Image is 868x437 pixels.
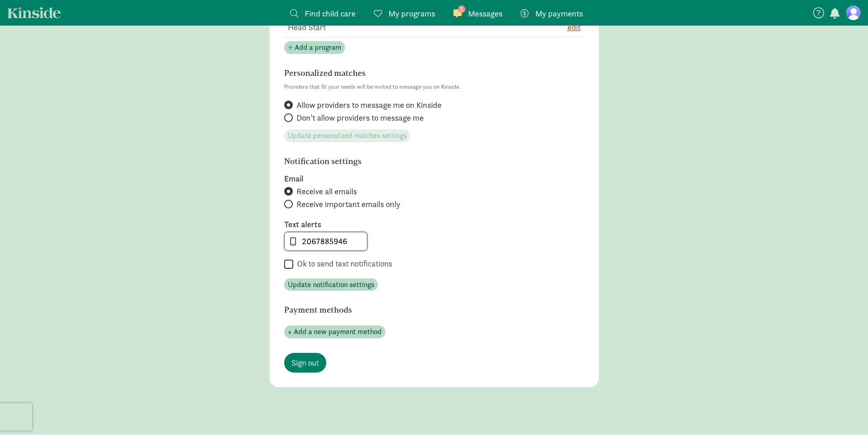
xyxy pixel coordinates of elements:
[567,21,581,33] button: edit
[468,7,502,20] span: Messages
[288,279,374,290] span: Update notification settings
[284,305,536,314] h6: Payment methods
[291,357,319,369] span: Sign out
[295,42,341,53] span: Add a program
[297,186,357,197] span: Receive all emails
[535,7,583,20] span: My payments
[284,278,378,291] button: Update notification settings
[284,17,539,37] td: Head Start
[284,157,536,166] h6: Notification settings
[284,325,385,338] button: + Add a new payment method
[288,130,407,141] span: Update personalized matches settings
[284,81,584,92] p: Providers that fit your needs will be invited to message you on Kinside.
[293,258,392,269] label: Ok to send text notifications
[284,353,326,373] a: Sign out
[7,7,61,18] a: Kinside
[284,173,584,184] label: Email
[388,7,435,20] span: My programs
[284,129,410,142] button: Update personalized matches settings
[284,219,584,230] label: Text alerts
[305,7,356,20] span: Find child care
[284,41,345,54] button: Add a program
[297,100,442,111] span: Allow providers to message me on Kinside
[285,232,367,250] input: 555-555-5555
[288,326,382,337] span: + Add a new payment method
[297,112,424,123] span: Don't allow providers to message me
[297,199,400,210] span: Receive important emails only
[458,5,465,13] span: 1
[284,69,536,78] h6: Personalized matches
